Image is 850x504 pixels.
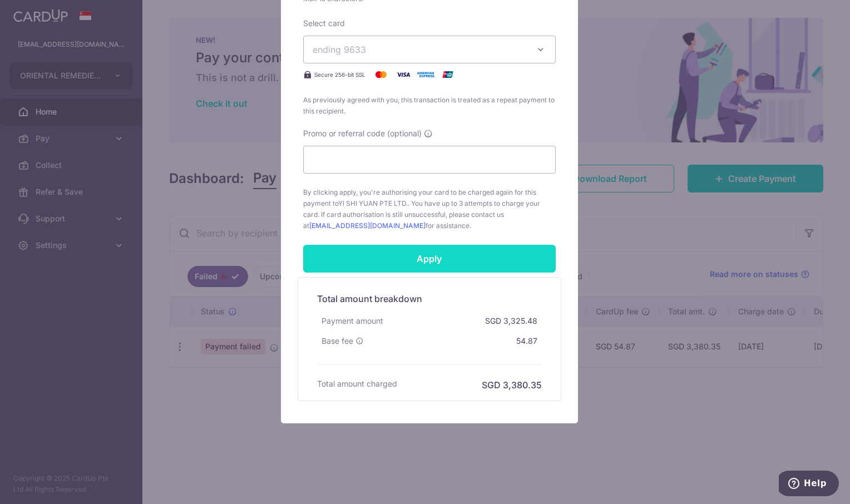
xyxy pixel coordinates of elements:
img: Visa [392,68,414,81]
span: By clicking apply, you're authorising your card to be charged again for this payment to . You hav... [303,187,556,231]
button: ending 9633 [303,36,556,63]
img: UnionPay [437,68,459,81]
iframe: Opens a widget where you can find more information [779,471,839,498]
span: As previously agreed with you, this transaction is treated as a repeat payment to this recipient. [303,95,556,117]
div: Payment amount [317,311,388,331]
input: Apply [303,245,556,273]
a: [EMAIL_ADDRESS][DOMAIN_NAME] [309,221,426,230]
div: 54.87 [512,331,542,351]
span: ending 9633 [313,44,366,55]
span: Promo or referral code (optional) [303,128,422,139]
label: Select card [303,18,345,29]
img: American Express [414,68,437,81]
div: SGD 3,325.48 [481,311,542,331]
span: Yl SHI YUAN PTE LTD. [338,199,408,207]
h5: Total amount breakdown [317,292,542,305]
h6: SGD 3,380.35 [482,378,542,392]
span: Base fee [322,335,353,347]
h6: Total amount charged [317,378,397,389]
span: Secure 256-bit SSL [314,70,365,79]
img: Mastercard [370,68,392,81]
